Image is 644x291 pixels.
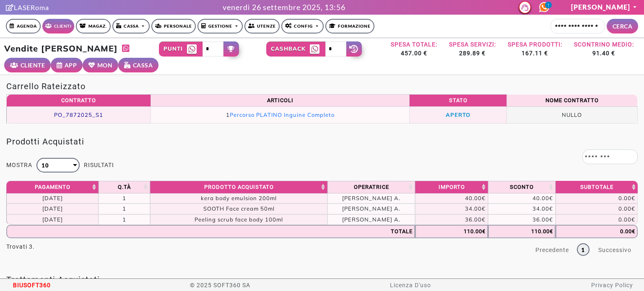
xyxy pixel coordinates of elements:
span: 1 [122,195,126,201]
span: [DATE] [42,216,63,223]
p: 1 [164,111,397,119]
th: Nome Contratto [506,95,637,107]
a: Magaz. [76,19,111,33]
span: [DATE] [42,195,63,201]
div: 457.00 € [391,49,437,58]
th: Articoli [151,95,410,107]
td: 40.00€ [415,193,488,204]
a: CLIENTE [4,58,51,72]
h2: Prodotti Acquistati [6,136,637,147]
span: SOOTH Face cream 50ml [203,205,275,212]
small: CLIENTE [21,61,45,70]
th: Subtotale: activate to sort column ascending [556,181,637,193]
td: [PERSON_NAME] A. [327,203,415,214]
th: Q.tà: activate to sort column ascending [99,181,150,193]
a: Whatsapp [310,44,322,54]
h2: Vendite [PERSON_NAME] [4,44,132,54]
td: 36.00€ [415,214,488,225]
a: Precedente [529,242,575,258]
a: Licenza D'uso [390,282,431,288]
span: 1 [122,216,126,223]
a: Formazione [325,19,374,33]
a: APP [51,58,83,72]
div: SPESA SERVIZI: [449,40,496,49]
span: Cashback [266,41,326,57]
a: Cassa [112,19,150,33]
span: PUNTI [159,41,203,57]
h2: Carrello Rateizzato [6,81,637,91]
th: Contratto [7,95,151,107]
td: [PERSON_NAME] A. [327,193,415,204]
span: PO_7872025_S1 [54,111,103,118]
td: 0.00€ [556,193,637,204]
td: 40.00€ [488,193,556,204]
a: Successivo [592,242,638,258]
a: CASSA [118,58,158,72]
th: 0.00€ [556,225,637,238]
a: Whatsapp [187,44,199,54]
span: 10 [42,161,49,170]
th: 110.00€ [415,225,488,238]
small: APP [65,61,77,70]
i: Clicca per andare alla pagina di firma [6,4,14,11]
td: 0.00€ [556,214,637,225]
small: CASSA [133,61,153,70]
div: SCONTRINO MEDIO: [574,40,634,49]
a: Whatsapp [122,44,132,53]
div: SPESA TOTALE: [391,40,437,49]
th: Sconto: activate to sort column ascending [488,181,556,193]
td: 34.00€ [488,203,556,214]
small: MON [97,61,113,70]
a: Privacy Policy [591,282,633,288]
th: Importo: activate to sort column ascending [415,181,488,193]
th: Totale [6,225,415,238]
th: Operatrice: activate to sort column ascending [327,181,415,193]
div: 289.89 € [449,49,496,58]
button: CERCA [607,19,639,33]
a: Agenda [6,19,41,33]
div: Trovati 3. [6,238,35,252]
span: [DATE] [42,205,63,212]
span: NULLO [562,111,582,118]
a: MON [83,58,118,72]
span: 1 [122,205,126,212]
th: 110.00€ [488,225,556,238]
div: SPESA PRODOTTI: [508,40,562,49]
div: 91.40 € [574,49,634,58]
button: Gestisci i punti [223,41,239,57]
a: Clicca per andare alla pagina di firmaLASERoma [6,3,49,11]
td: APERTO [410,106,507,124]
a: Percorso PLATINO Inguine Completo [230,111,335,118]
a: Clienti [42,19,74,33]
th: Stato [410,95,507,107]
a: Personale [151,19,196,33]
th: Pagamento: activate to sort column ascending [6,181,99,193]
h2: Trattamenti Acquistati [6,275,637,285]
a: Gestione [197,19,243,33]
span: kera body emulsion 200ml [201,195,277,201]
div: venerdì 26 settembre 2025, 13:56 [223,2,345,13]
a: [PERSON_NAME] [571,3,638,11]
td: [PERSON_NAME] A. [327,214,415,225]
td: 0.00€ [556,203,637,214]
div: 167.11 € [508,49,562,58]
input: Cerca cliente... [551,19,605,33]
span: Peeling scrub face body 100ml [195,216,283,223]
a: 1 [577,243,589,256]
a: Utenze [244,19,280,33]
td: 34.00€ [415,203,488,214]
td: 36.00€ [488,214,556,225]
a: Config [281,19,324,33]
th: Prodotto acquistato: activate to sort column ascending [150,181,328,193]
button: Visualizza storico movimenti cashback [346,41,362,57]
label: Mostra risultati [6,158,114,173]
